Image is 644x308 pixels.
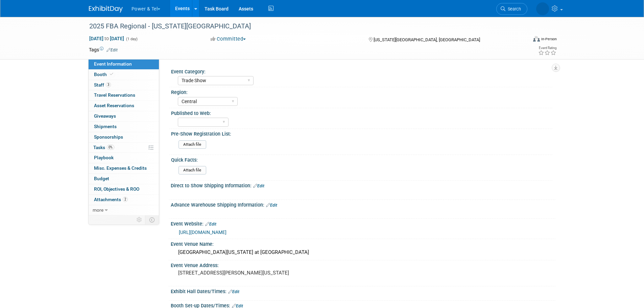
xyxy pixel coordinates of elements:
div: Event Format [487,35,557,45]
span: Sponsorships [94,134,123,140]
span: Budget [94,176,109,181]
a: Playbook [89,153,159,163]
span: Playbook [94,155,114,160]
a: Asset Reservations [89,101,159,111]
a: Giveaways [89,111,159,121]
div: [GEOGRAPHIC_DATA][US_STATE] at [GEOGRAPHIC_DATA] [176,247,550,258]
div: Event Venue Address: [171,260,555,269]
a: ROI, Objectives & ROO [89,184,159,194]
span: Tasks [93,145,114,150]
span: more [93,207,103,213]
a: Edit [205,222,216,227]
span: Event Information [94,61,132,67]
a: Attachments2 [89,195,159,205]
span: Shipments [94,124,117,129]
span: Misc. Expenses & Credits [94,165,147,171]
td: Tags [89,46,118,53]
button: Committed [208,35,248,43]
a: Shipments [89,122,159,132]
a: Misc. Expenses & Credits [89,163,159,173]
span: Giveaways [94,113,116,119]
span: Staff [94,82,111,88]
a: Budget [89,174,159,184]
div: Event Website: [171,219,555,228]
a: Edit [266,203,277,208]
i: Booth reservation complete [110,72,113,76]
img: Melissa Seibring [536,2,549,15]
div: Direct to Show Shipping Information: [171,181,555,189]
span: Travel Reservations [94,92,135,98]
a: Edit [106,48,118,52]
div: Event Rating [538,46,556,50]
span: (1 day) [125,37,138,41]
div: Advance Warehouse Shipping Information: [171,200,555,209]
span: 2 [123,197,128,202]
pre: [STREET_ADDRESS][PERSON_NAME][US_STATE] [178,270,324,276]
div: Region: [171,87,552,96]
a: Edit [253,184,264,188]
a: Edit [228,289,239,294]
div: Pre-Show Registration List: [171,129,552,137]
span: [DATE] [DATE] [89,35,124,42]
img: ExhibitDay [89,6,123,13]
span: Attachments [94,197,128,202]
div: Event Venue Name: [171,239,555,247]
a: Travel Reservations [89,90,159,100]
a: Sponsorships [89,132,159,142]
span: 0% [107,145,114,150]
span: 3 [106,82,111,87]
a: Booth [89,70,159,80]
span: Search [505,6,521,11]
img: Format-Inperson.png [533,36,540,42]
span: [US_STATE][GEOGRAPHIC_DATA], [GEOGRAPHIC_DATA] [374,37,480,42]
div: 2025 FBA Regional - [US_STATE][GEOGRAPHIC_DATA] [87,20,517,32]
span: Asset Reservations [94,103,134,108]
a: more [89,205,159,215]
div: Event Category: [171,67,552,75]
a: Event Information [89,59,159,69]
td: Toggle Event Tabs [145,215,159,224]
span: Booth [94,72,115,77]
td: Personalize Event Tab Strip [134,215,145,224]
a: Search [496,3,527,15]
div: Published to Web: [171,108,552,117]
span: ROI, Objectives & ROO [94,186,139,192]
a: Tasks0% [89,143,159,153]
div: Quick Facts: [171,155,552,163]
span: to [103,36,110,41]
a: Staff3 [89,80,159,90]
div: In-Person [541,37,557,42]
div: Exhibit Hall Dates/Times: [171,286,555,295]
a: [URL][DOMAIN_NAME] [179,230,226,235]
